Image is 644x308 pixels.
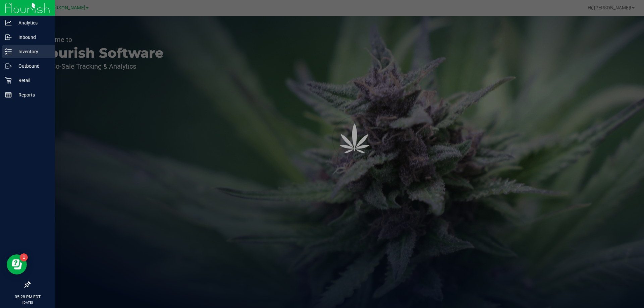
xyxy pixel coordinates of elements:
[12,48,52,56] p: Inventory
[12,76,52,84] p: Retail
[5,34,12,41] inline-svg: Inbound
[7,254,27,274] iframe: Resource center
[5,91,12,98] inline-svg: Reports
[20,253,28,261] iframe: Resource center unread badge
[5,63,12,69] inline-svg: Outbound
[3,300,52,305] p: [DATE]
[5,48,12,55] inline-svg: Inventory
[12,19,52,27] p: Analytics
[5,19,12,26] inline-svg: Analytics
[5,77,12,84] inline-svg: Retail
[3,294,52,300] p: 05:28 PM EDT
[12,62,52,70] p: Outbound
[12,91,52,99] p: Reports
[12,33,52,41] p: Inbound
